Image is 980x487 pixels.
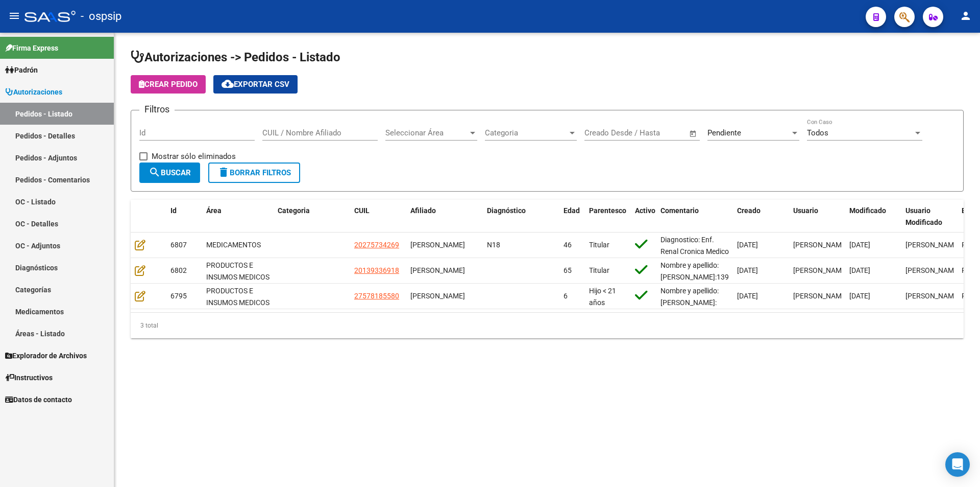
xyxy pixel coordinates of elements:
[793,241,848,249] span: [PERSON_NAME]
[960,10,972,22] mat-icon: person
[206,206,222,215] span: Área
[202,200,274,234] datatable-header-cell: Área
[208,163,300,183] button: Borrar Filtros
[81,5,121,28] span: - ospsip
[563,292,568,300] span: 6
[487,206,526,215] span: Diagnóstico
[213,75,298,94] button: Exportar CSV
[170,266,187,274] span: 6802
[845,200,901,234] datatable-header-cell: Modificado
[905,206,942,226] span: Usuario Modificado
[707,128,741,137] span: Pendiente
[563,241,572,249] span: 46
[789,200,845,234] datatable-header-cell: Usuario
[737,292,758,300] span: [DATE]
[5,372,53,383] span: Instructivos
[660,236,729,360] span: Diagnostico: Enf. Renal Cronica Medico Tratante: [PERSON_NAME] TEL:[PHONE_NUMBER] Correo electrón...
[278,206,310,215] span: Categoria
[8,10,20,22] mat-icon: menu
[5,394,72,405] span: Datos de contacto
[5,350,87,361] span: Explorador de Archivos
[170,241,187,249] span: 6807
[410,292,465,300] span: [PERSON_NAME]
[905,241,960,249] span: [PERSON_NAME]
[584,128,618,137] input: Start date
[350,200,406,234] datatable-header-cell: CUIL
[354,206,370,215] span: CUIL
[589,287,616,307] span: Hijo < 21 años
[585,200,631,234] datatable-header-cell: Parentesco
[905,266,960,274] span: [PERSON_NAME]
[660,261,749,316] span: Nombre y apellido: [PERSON_NAME]:13933691 CORREGIR, ESTA MAL LA ORDEN, YA AVISE AL PACIENTE.
[733,200,789,234] datatable-header-cell: Creado
[170,206,177,215] span: Id
[354,266,399,274] span: 20139336918
[793,292,848,300] span: [PERSON_NAME]
[410,206,436,215] span: Afiliado
[901,200,958,234] datatable-header-cell: Usuario Modificado
[385,128,468,137] span: Seleccionar Área
[406,200,483,234] datatable-header-cell: Afiliado
[131,313,964,338] div: 3 total
[487,241,500,249] span: N18
[206,287,269,307] span: PRODUCTOS E INSUMOS MEDICOS
[217,166,230,178] mat-icon: delete
[849,241,870,249] span: [DATE]
[222,80,289,89] span: Exportar CSV
[793,206,818,215] span: Usuario
[559,200,585,234] datatable-header-cell: Edad
[354,241,399,249] span: 20275734269
[945,452,970,477] div: Open Intercom Messenger
[563,206,580,215] span: Edad
[688,128,699,140] button: Open calendar
[166,200,202,234] datatable-header-cell: Id
[206,241,261,249] span: MEDICAMENTOS
[170,292,187,300] span: 6795
[635,206,655,215] span: Activo
[149,168,191,177] span: Buscar
[849,292,870,300] span: [DATE]
[485,128,568,137] span: Categoria
[5,42,58,54] span: Firma Express
[660,206,699,215] span: Comentario
[217,168,291,177] span: Borrar Filtros
[589,206,626,215] span: Parentesco
[131,50,340,64] span: Autorizaciones -> Pedidos - Listado
[222,78,234,90] mat-icon: cloud_download
[737,266,758,274] span: [DATE]
[410,241,465,249] span: [PERSON_NAME]
[627,128,676,137] input: End date
[849,266,870,274] span: [DATE]
[139,163,200,183] button: Buscar
[152,150,236,163] span: Mostrar sólo eliminados
[131,75,206,94] button: Crear Pedido
[5,86,62,98] span: Autorizaciones
[563,266,572,274] span: 65
[483,200,559,234] datatable-header-cell: Diagnóstico
[354,292,399,300] span: 27578185580
[807,128,828,137] span: Todos
[737,206,761,215] span: Creado
[139,102,175,117] h3: Filtros
[793,266,848,274] span: [PERSON_NAME]
[849,206,886,215] span: Modificado
[656,200,733,234] datatable-header-cell: Comentario
[5,64,38,76] span: Padrón
[139,80,198,89] span: Crear Pedido
[274,200,350,234] datatable-header-cell: Categoria
[589,266,609,274] span: Titular
[589,241,609,249] span: Titular
[149,166,161,178] mat-icon: search
[631,200,656,234] datatable-header-cell: Activo
[737,241,758,249] span: [DATE]
[905,292,960,300] span: [PERSON_NAME]
[206,261,269,281] span: PRODUCTOS E INSUMOS MEDICOS
[660,287,723,423] span: Nombre y apellido: [PERSON_NAME]:[PHONE_NUMBER] Teléfono: [PHONE_NUMBER] Dirección: [PERSON_NAME]...
[410,266,465,274] span: [PERSON_NAME]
